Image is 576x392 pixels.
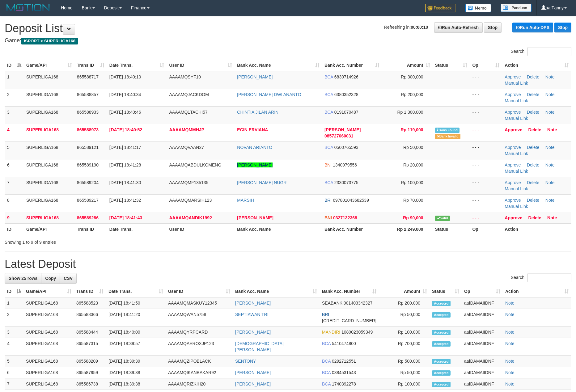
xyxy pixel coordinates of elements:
a: [DEMOGRAPHIC_DATA][PERSON_NAME] [235,341,284,352]
a: Note [545,145,555,150]
td: 3 [5,327,23,338]
a: Note [505,301,515,306]
td: Rp 100,000 [379,378,430,390]
span: 865588857 [77,92,99,97]
td: Rp 200,000 [379,297,430,309]
a: CHINTIA JILAN ARIN [237,110,278,115]
td: [DATE] 18:39:39 [106,356,166,367]
a: [PERSON_NAME] [237,215,273,220]
span: AAAAMQVAAN27 [169,145,204,150]
span: Copy 697801043682539 to clipboard [333,198,369,203]
span: BNI [324,215,332,220]
span: AAAAMQABDULKOMENG [169,162,221,167]
span: AAAAMQMF135135 [169,180,208,185]
a: Approve [505,198,521,203]
th: Trans ID: activate to sort column ascending [74,286,106,297]
td: SUPERLIGA168 [24,159,74,177]
span: BCA [322,341,331,346]
th: Date Trans.: activate to sort column ascending [107,60,167,71]
td: SUPERLIGA168 [23,367,74,378]
a: Note [547,215,557,220]
th: Action: activate to sort column ascending [503,286,571,297]
span: [DATE] 18:40:10 [109,74,141,79]
h4: Game: [5,38,571,44]
span: [DATE] 18:40:34 [109,92,141,97]
a: Approve [505,74,521,79]
span: MANDIRI [322,330,340,335]
span: Accepted [432,301,451,306]
a: Manual Link [505,169,528,174]
a: Run Auto-DPS [512,23,553,32]
td: Rp 50,000 [379,367,430,378]
span: Accepted [432,359,451,364]
td: SUPERLIGA168 [23,356,74,367]
th: Status [433,223,470,235]
td: - - - [470,106,502,124]
td: SUPERLIGA168 [24,212,74,223]
label: Search: [511,47,571,56]
span: Copy 0191070487 to clipboard [334,110,358,115]
th: Amount: activate to sort column ascending [379,286,430,297]
td: SUPERLIGA168 [24,141,74,159]
span: [DATE] 18:41:30 [109,180,141,185]
td: SUPERLIGA168 [23,338,74,356]
td: 4 [5,124,24,141]
th: Trans ID [74,223,107,235]
td: 865586738 [74,378,106,390]
td: 865587315 [74,338,106,356]
span: Copy 0327132368 to clipboard [333,215,357,220]
td: aafDAMAIIDNF [462,297,503,309]
span: Copy [45,276,56,281]
span: Copy 0292712551 to clipboard [332,359,356,364]
td: Rp 100,000 [379,327,430,338]
a: Delete [527,198,539,203]
td: 2 [5,309,23,327]
td: SUPERLIGA168 [23,378,74,390]
span: AAAAMQMARSIH123 [169,198,212,203]
td: 1 [5,297,23,309]
a: Show 25 rows [5,273,41,284]
td: SUPERLIGA168 [24,71,74,89]
span: Copy 6830714926 to clipboard [334,74,358,79]
td: Rp 700,000 [379,338,430,356]
span: Accepted [432,330,451,335]
a: Note [505,381,515,386]
span: AAAAMQ1TACHI57 [169,110,207,115]
span: 865589217 [77,198,99,203]
th: Date Trans. [107,223,167,235]
a: Note [545,162,555,167]
a: Approve [505,145,521,150]
input: Search: [527,273,571,282]
a: Stop [484,22,502,33]
a: Note [547,127,557,132]
a: Delete [527,145,539,150]
span: Copy 5410474800 to clipboard [332,341,356,346]
img: Button%20Memo.svg [465,4,491,12]
a: Delete [527,180,539,185]
a: ECIN ERVIANA [237,127,268,132]
span: AAAAMQMMHJP [169,127,204,132]
td: SUPERLIGA168 [24,124,74,141]
span: Accepted [432,382,451,387]
span: [DATE] 18:41:32 [109,198,141,203]
td: Rp 50,000 [379,309,430,327]
a: Delete [528,215,541,220]
td: 865588444 [74,327,106,338]
td: SUPERLIGA168 [23,309,74,327]
td: AAAAMQAEROXJP123 [166,338,233,356]
span: Accepted [432,341,451,347]
span: 865589121 [77,145,99,150]
span: Rp 119,000 [400,127,423,132]
span: 865588973 [77,127,99,132]
td: AAAAMQZIPOBLACK [166,356,233,367]
th: Op [470,223,502,235]
th: Status: activate to sort column ascending [430,286,462,297]
span: Rp 100,000 [401,180,423,185]
a: Note [545,92,555,97]
td: 9 [5,212,24,223]
td: 6 [5,367,23,378]
a: Note [505,312,515,317]
a: SEPTIAWAN TRI [235,312,269,317]
th: Rp 2.249.000 [382,223,433,235]
a: Note [505,341,515,346]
